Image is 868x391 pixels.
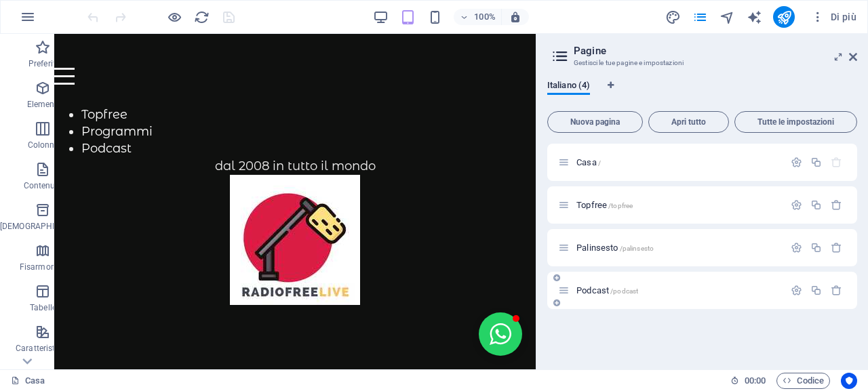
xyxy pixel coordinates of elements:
[20,262,66,272] font: Fisarmonica
[665,9,681,25] button: progetto
[810,199,822,211] div: Duplicato
[194,9,210,25] i: Ricarica la pagina
[776,373,830,389] button: Codice
[576,285,609,295] font: Podcast
[570,117,620,127] font: Nuova pagina
[730,373,766,389] h6: Ora della sessione
[576,200,607,210] font: Topfree
[734,111,857,133] button: Tutte le impostazioni
[791,199,802,211] div: Impostazioni
[831,242,842,253] div: Rimuovere
[572,243,784,252] div: Palinsesto/palinsesto
[547,111,643,133] button: Nuova pagina
[797,375,824,386] font: Codice
[831,157,842,168] div: La pagina iniziale non può essere eliminata
[28,140,59,150] font: Colonne
[27,100,60,109] font: Elementi
[576,200,633,210] span: Clicca per aprire la pagina
[166,9,182,25] button: Clicca qui per uscire dalla modalità anteprima e continuare la modifica
[425,279,468,322] button: Apri la finestra della chat
[773,6,795,28] button: pubblicare
[574,59,684,66] font: Gestisci le tue pagine e impostazioni
[719,9,735,25] i: Navigatore
[608,202,633,209] font: /topfree
[831,199,842,211] div: Rimuovere
[745,375,754,386] font: 00
[665,9,681,25] i: Progettazione (Ctrl+Alt+Y)
[810,242,822,253] div: Duplicato
[810,157,822,168] div: Duplicato
[806,6,862,28] button: Di più
[719,9,735,25] button: navigatore
[746,9,762,25] button: generatore di testo
[776,9,792,25] i: Pubblicare
[509,11,521,23] i: Durante il ridimensionamento, il livello di zoom viene regolato automaticamente per adattarlo al ...
[831,285,842,296] div: Rimuovere
[547,80,857,106] div: Schede di lingua
[24,181,63,190] font: Contenuto
[454,9,502,25] button: 100%
[692,9,708,25] i: Pages (Ctrl+Alt+S)
[572,286,784,295] div: Podcast/podcast
[576,157,601,167] span: Clicca per aprire la pagina
[841,373,857,389] button: Incentrato sull'utente
[11,373,45,389] a: Fare clic per annullare la selezione. Fare doppio clic per aprire Pagine
[28,59,58,68] font: Preferiti
[30,303,56,312] font: Tabelle
[747,9,762,25] i: Scrittore di intelligenza artificiale
[692,9,708,25] button: pagine
[791,242,802,253] div: Impostazioni
[791,285,802,296] div: Impostazioni
[574,45,606,57] font: Pagine
[756,375,766,386] font: 00
[791,157,802,168] div: Impostazioni
[598,159,601,167] font: /
[576,243,618,253] font: Palinsesto
[572,201,784,209] div: Topfree/topfree
[193,9,210,25] button: ricaricare
[576,157,597,167] font: Casa
[831,12,856,22] font: Di più
[610,287,638,295] font: /podcast
[620,245,654,252] font: /palinsesto
[671,117,707,127] font: Apri tutto
[25,375,45,386] font: Casa
[16,344,71,353] font: Caratteristiche
[474,12,495,22] font: 100%
[754,375,756,386] font: :
[572,158,784,167] div: Casa/
[810,285,822,296] div: Duplicato
[648,111,729,133] button: Apri tutto
[547,80,590,90] font: Italiano (4)
[757,117,835,127] font: Tutte le impostazioni
[576,243,654,253] span: Clicca per aprire la pagina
